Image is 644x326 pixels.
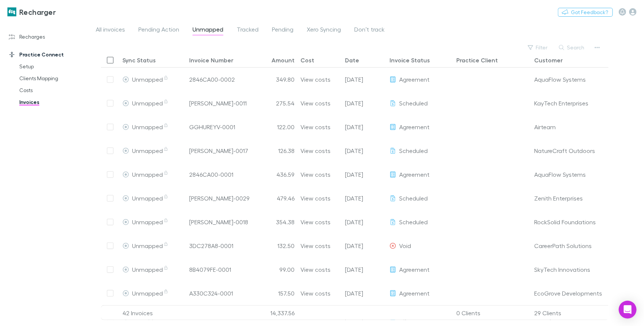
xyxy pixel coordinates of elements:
[272,56,295,64] div: Amount
[189,139,248,162] a: [PERSON_NAME]-0017
[534,163,606,186] div: AquaFlow Systems
[342,186,387,210] div: 29 Nov 2025
[342,139,387,163] div: 29 Nov 2025
[253,115,298,139] div: 122.00
[1,49,93,61] a: Practice Connect
[300,210,331,234] a: View costs
[342,68,387,91] div: 28 Mar 2025
[193,26,223,35] span: Unmapped
[189,56,233,64] div: Invoice Number
[307,26,341,35] span: Xero Syncing
[300,139,331,162] div: View costs
[342,163,387,186] div: 21 Dec 2024
[1,31,93,43] a: Recharges
[253,186,298,210] div: 479.46
[534,139,606,162] div: NatureCraft Outdoors
[12,84,93,96] a: Costs
[253,163,298,186] div: 436.59
[7,7,16,16] img: Recharger's Logo
[399,266,430,273] span: Agreement
[132,76,169,83] span: Unmapped
[253,139,298,163] div: 126.38
[558,8,613,17] button: Got Feedback?
[122,56,156,64] div: Sync Status
[138,26,179,35] span: Pending Action
[399,171,430,178] span: Agreement
[132,171,169,178] span: Unmapped
[534,56,563,64] div: Customer
[534,115,606,138] div: Airteam
[300,281,331,305] a: View costs
[555,43,589,52] button: Search
[531,306,609,320] div: 29 Clients
[132,100,169,107] span: Unmapped
[345,56,359,64] div: Date
[253,91,298,115] div: 275.54
[132,266,169,273] span: Unmapped
[534,68,606,91] div: AquaFlow Systems
[12,72,93,84] a: Clients Mapping
[132,242,169,249] span: Unmapped
[399,290,430,297] span: Agreement
[253,68,298,91] div: 349.80
[300,68,331,91] a: View costs
[534,258,606,281] div: SkyTech Innovations
[19,7,56,16] h3: Recharger
[300,234,331,257] a: View costs
[132,123,169,130] span: Unmapped
[300,91,331,115] a: View costs
[12,61,93,72] a: Setup
[189,210,248,234] a: [PERSON_NAME]-0018
[300,56,314,64] div: Cost
[342,91,387,115] div: 29 Nov 2025
[189,281,233,305] div: A330C324-0001
[132,290,169,297] span: Unmapped
[253,210,298,234] div: 354.38
[342,281,387,305] div: 31 Dec 2024
[390,56,430,64] div: Invoice Status
[300,186,331,210] a: View costs
[189,163,233,186] a: 2846CA00-0001
[300,115,331,138] a: View costs
[253,306,298,320] div: 14,337.56
[132,218,169,225] span: Unmapped
[453,306,531,320] div: 0 Clients
[534,234,606,257] div: CareerPath Solutions
[342,258,387,281] div: 28 Mar 2025
[189,258,231,281] a: 8B4079FE-0001
[132,195,169,202] span: Unmapped
[189,91,247,115] a: [PERSON_NAME]-0011
[272,26,293,35] span: Pending
[237,26,259,35] span: Tracked
[342,115,387,139] div: 28 Aug 2025
[300,258,331,281] a: View costs
[399,123,430,130] span: Agreement
[534,281,606,305] div: EcoGrove Developments
[189,186,250,210] a: [PERSON_NAME]-0029
[534,186,606,210] div: Zenith Enterprises
[399,76,430,83] span: Agreement
[342,210,387,234] div: 29 Nov 2025
[534,91,606,115] div: KayTech Enterprises
[342,234,387,258] div: 21 Dec 2024
[300,163,331,186] a: View costs
[96,26,125,35] span: All invoices
[253,258,298,281] div: 99.00
[189,68,235,91] a: 2846CA00-0002
[354,26,385,35] span: Don’t track
[3,3,60,21] a: Recharger
[399,100,428,107] span: Scheduled
[189,115,235,138] a: GGHUREYV-0001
